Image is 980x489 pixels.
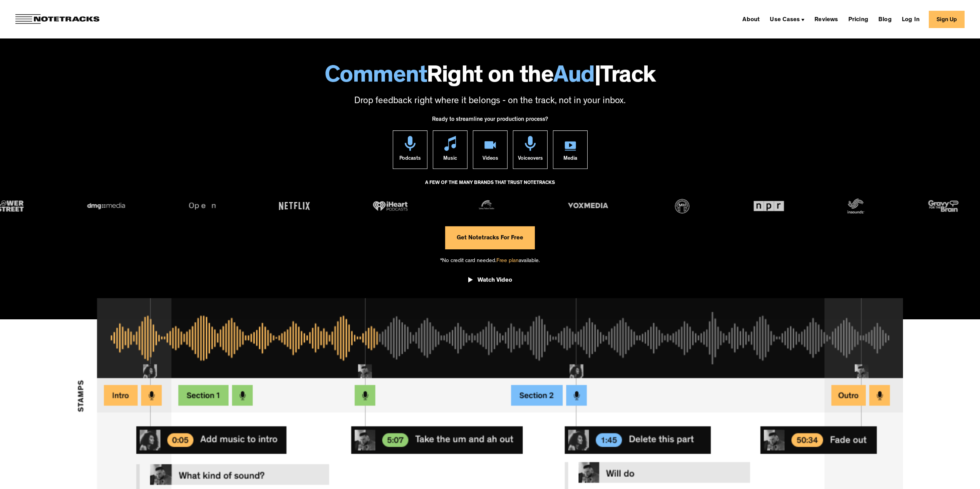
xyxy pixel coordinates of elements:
h1: Right on the Track [8,65,972,89]
span: Comment [325,65,427,89]
a: Blog [875,13,895,25]
a: Music [433,130,467,169]
div: Media [563,151,577,169]
a: Videos [473,130,508,169]
a: Log In [899,13,923,25]
a: Podcasts [393,130,427,169]
a: About [739,13,763,25]
div: Use Cases [767,13,807,25]
div: Videos [482,151,498,169]
a: Reviews [811,13,841,25]
div: A FEW OF THE MANY BRANDS THAT TRUST NOTETRACKS [425,177,555,197]
a: Voiceovers [513,130,548,169]
div: Watch Video [477,277,512,284]
div: *No credit card needed. available. [440,249,540,271]
span: Aud [553,65,595,89]
span: | [595,65,601,89]
a: Get Notetracks For Free [445,226,535,249]
a: Sign Up [929,11,965,28]
span: Free plan [496,258,519,264]
div: Podcasts [399,151,421,169]
a: Media [553,130,588,169]
a: Pricing [845,13,871,25]
p: Drop feedback right where it belongs - on the track, not in your inbox. [8,95,972,108]
div: Music [443,151,457,169]
div: Ready to streamline your production process? [432,112,548,130]
div: Use Cases [770,17,800,23]
div: Voiceovers [518,151,543,169]
a: open lightbox [468,271,512,292]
